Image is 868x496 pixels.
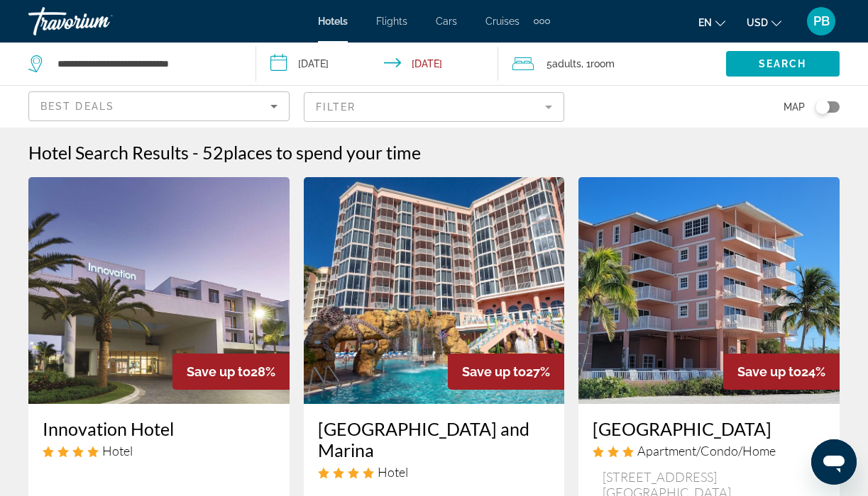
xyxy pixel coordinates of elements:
a: Cars [436,16,457,27]
div: 27% [448,354,564,390]
button: Check-in date: Nov 7, 2025 Check-out date: Nov 9, 2025 [256,43,498,85]
span: Hotel [102,443,133,458]
span: 5 [546,54,581,74]
img: Hotel image [304,177,565,404]
mat-select: Sort by [40,98,278,115]
button: User Menu [803,6,840,36]
button: Change currency [747,12,781,33]
button: Travelers: 5 adults, 0 children [498,43,726,85]
iframe: Button to launch messaging window [811,439,857,485]
span: Adults [552,58,581,69]
div: 28% [172,354,290,390]
a: [GEOGRAPHIC_DATA] [593,418,825,439]
button: Change language [698,12,725,33]
a: [GEOGRAPHIC_DATA] and Marina [318,418,551,461]
button: Filter [304,91,565,123]
a: Cruises [485,16,520,27]
div: 4 star Hotel [43,443,275,458]
span: - [192,142,199,163]
span: Room [590,58,615,69]
span: , 1 [581,54,615,74]
h2: 52 [202,142,421,163]
button: Extra navigation items [534,10,550,33]
a: Flights [376,16,407,27]
span: Best Deals [40,101,114,112]
span: USD [747,17,768,28]
button: Search [726,51,840,77]
div: 24% [723,354,840,390]
span: Search [759,58,807,69]
span: Apartment/Condo/Home [637,443,776,458]
span: Hotel [378,464,408,480]
button: Toggle map [805,101,840,113]
a: Travorium [28,3,170,40]
a: Innovation Hotel [43,418,275,439]
span: en [698,17,712,28]
h1: Hotel Search Results [28,142,189,163]
div: 3 star Apartment [593,443,825,458]
span: Save up to [737,364,801,379]
span: Map [784,97,805,117]
span: Save up to [187,364,251,379]
span: Save up to [462,364,526,379]
img: Hotel image [28,177,290,404]
img: Hotel image [578,177,840,404]
span: PB [813,14,830,28]
a: Hotels [318,16,348,27]
div: 4 star Hotel [318,464,551,480]
span: places to spend your time [224,142,421,163]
